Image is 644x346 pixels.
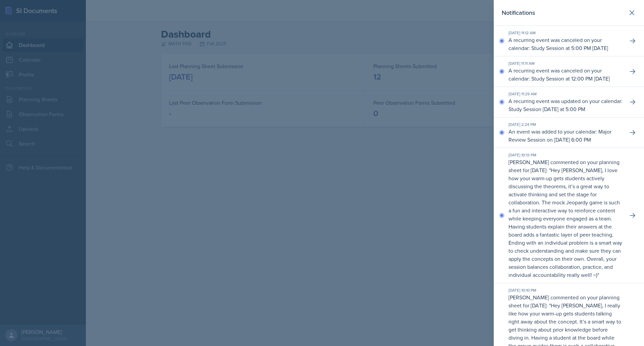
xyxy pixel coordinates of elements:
[508,30,623,36] div: [DATE] 11:12 AM
[508,158,623,279] p: [PERSON_NAME] commented on your planning sheet for [DATE]: " "
[508,97,623,113] p: A recurring event was updated on your calendar: Study Session [DATE] at 5:00 PM
[508,166,622,279] p: Hey [PERSON_NAME], I love how your warm-up gets students actively discussing the theorems, it’s a...
[508,60,623,66] div: [DATE] 11:11 AM
[508,152,623,158] div: [DATE] 10:13 PM
[502,8,535,17] h2: Notifications
[508,36,623,52] p: A recurring event was canceled on your calendar: Study Session at 5:00 PM [DATE]
[508,128,623,144] p: An event was added to your calendar: Major Review Session on [DATE] 6:00 PM
[508,287,623,293] div: [DATE] 10:10 PM
[508,66,623,83] p: A recurring event was canceled on your calendar: Study Session at 12:00 PM [DATE]
[508,91,623,97] div: [DATE] 11:29 AM
[508,121,623,128] div: [DATE] 2:24 PM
